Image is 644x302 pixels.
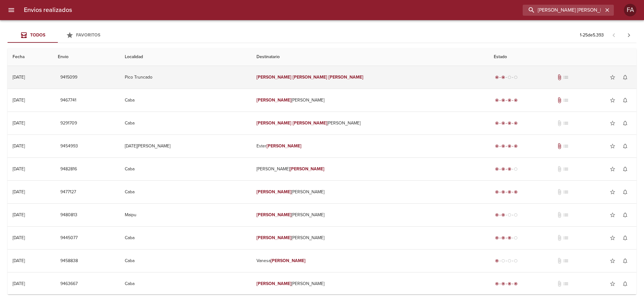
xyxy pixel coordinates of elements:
button: Activar notificaciones [619,209,631,221]
td: [PERSON_NAME] [251,112,489,135]
div: Generado [494,258,519,264]
button: Agregar a favoritos [606,140,619,152]
span: Tiene documentos adjuntos [556,97,563,103]
span: notifications_none [622,166,628,172]
span: radio_button_checked [501,98,505,102]
span: radio_button_checked [501,75,505,79]
div: [DATE] [13,212,25,217]
span: No tiene documentos adjuntos [556,120,563,126]
div: [DATE] [13,120,25,126]
span: 9445077 [60,234,78,242]
span: 9467741 [60,96,76,104]
span: radio_button_checked [501,282,505,286]
span: Favoritos [76,32,100,38]
td: Vanesa [251,250,489,272]
button: Agregar a favoritos [606,232,619,244]
span: notifications_none [622,143,628,149]
button: 9477127 [58,186,79,198]
button: Agregar a favoritos [606,94,619,107]
span: star_border [609,281,616,287]
span: radio_button_checked [508,121,511,125]
span: radio_button_unchecked [508,213,511,217]
span: star_border [609,212,616,218]
em: [PERSON_NAME] [256,189,291,195]
div: Entregado [494,97,519,103]
span: Pagina anterior [606,32,621,38]
span: notifications_none [622,281,628,287]
em: [PERSON_NAME] [256,120,291,126]
span: No tiene pedido asociado [563,166,569,172]
div: En viaje [494,235,519,241]
span: radio_button_checked [501,144,505,148]
td: [PERSON_NAME] [251,204,489,226]
td: Caba [120,181,251,203]
div: Entregado [494,189,519,195]
button: Agregar a favoritos [606,186,619,198]
span: star_border [609,120,616,126]
span: radio_button_unchecked [508,75,511,79]
span: No tiene documentos adjuntos [556,258,563,264]
span: No tiene pedido asociado [563,212,569,218]
button: Activar notificaciones [619,94,631,107]
td: Maipu [120,204,251,226]
span: 9480813 [60,211,77,219]
em: [PERSON_NAME] [256,212,291,217]
span: radio_button_unchecked [501,259,505,263]
span: star_border [609,74,616,80]
em: [PERSON_NAME] [256,235,291,240]
td: [PERSON_NAME] [251,158,489,180]
span: radio_button_checked [501,121,505,125]
span: 9482816 [60,165,77,173]
button: Activar notificaciones [619,255,631,267]
span: notifications_none [622,189,628,195]
span: No tiene documentos adjuntos [556,281,563,287]
span: Tiene documentos adjuntos [556,143,563,149]
button: menu [4,3,19,18]
button: Activar notificaciones [619,71,631,84]
span: radio_button_checked [508,190,511,194]
button: Agregar a favoritos [606,163,619,175]
span: No tiene pedido asociado [563,97,569,103]
button: Activar notificaciones [619,232,631,244]
span: radio_button_checked [514,121,518,125]
div: [DATE] [13,97,25,103]
span: No tiene documentos adjuntos [556,189,563,195]
td: Caba [120,158,251,180]
td: Caba [120,272,251,295]
span: radio_button_checked [508,236,511,240]
em: [PERSON_NAME] [328,74,363,80]
button: Agregar a favoritos [606,71,619,84]
div: Entregado [494,281,519,287]
span: radio_button_checked [514,190,518,194]
span: radio_button_checked [495,236,499,240]
h6: Envios realizados [24,5,72,15]
td: Ester [251,135,489,157]
span: radio_button_checked [495,259,499,263]
span: radio_button_unchecked [514,167,518,171]
span: radio_button_checked [495,167,499,171]
div: Tabs Envios [8,28,108,43]
span: 9291709 [60,119,77,127]
span: radio_button_checked [514,98,518,102]
span: star_border [609,189,616,195]
span: No tiene documentos adjuntos [556,235,563,241]
span: radio_button_unchecked [514,259,518,263]
span: radio_button_checked [495,98,499,102]
span: radio_button_checked [495,282,499,286]
span: radio_button_checked [495,144,499,148]
span: notifications_none [622,97,628,103]
p: 1 - 25 de 5.393 [580,32,604,38]
span: notifications_none [622,258,628,264]
th: Estado [489,48,636,66]
em: [PERSON_NAME] [271,258,305,263]
span: star_border [609,143,616,149]
span: radio_button_checked [508,167,511,171]
button: 9445077 [58,232,80,244]
div: Abrir información de usuario [624,4,636,16]
button: Activar notificaciones [619,186,631,198]
div: [DATE] [13,166,25,172]
div: Entregado [494,143,519,149]
span: 9477127 [60,188,76,196]
span: 9458838 [60,257,78,265]
span: No tiene pedido asociado [563,281,569,287]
